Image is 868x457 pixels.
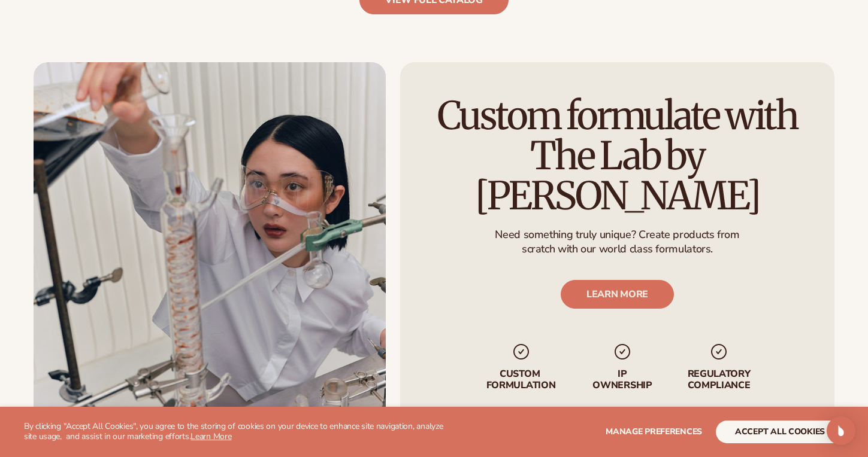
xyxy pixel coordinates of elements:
p: By clicking "Accept All Cookies", you agree to the storing of cookies on your device to enhance s... [24,422,456,442]
button: Manage preferences [606,421,702,443]
img: checkmark_svg [511,342,530,361]
p: IP Ownership [592,368,653,391]
h2: Custom formulate with The Lab by [PERSON_NAME] [434,95,801,216]
a: LEARN MORE [561,280,674,309]
p: regulatory compliance [686,368,751,391]
button: accept all cookies [716,421,844,443]
div: Open Intercom Messenger [827,416,855,445]
p: Need something truly unique? Create products from [495,228,739,242]
img: Female scientist in chemistry lab. [34,62,386,425]
p: Custom formulation [483,368,558,391]
a: Learn More [190,431,231,442]
p: scratch with our world class formulators. [495,242,739,255]
span: Manage preferences [606,426,702,437]
img: checkmark_svg [709,342,728,361]
img: checkmark_svg [613,342,632,361]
